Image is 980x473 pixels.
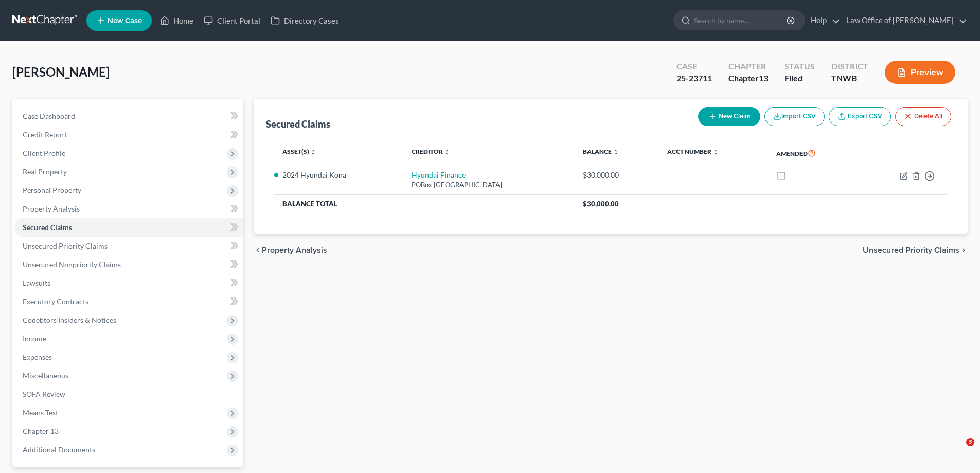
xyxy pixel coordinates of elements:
span: Additional Documents [23,445,95,454]
a: Directory Cases [265,11,344,30]
span: Case Dashboard [23,112,75,120]
span: New Case [108,17,142,25]
div: Chapter [728,61,768,73]
span: Lawsuits [23,278,50,287]
div: Chapter [728,73,768,84]
div: TNWB [831,73,868,84]
button: chevron_left Property Analysis [254,246,327,254]
a: Unsecured Priority Claims [14,237,243,255]
a: Export CSV [829,107,891,126]
button: New Claim [698,107,760,126]
span: Unsecured Priority Claims [23,241,108,250]
span: 13 [759,73,768,83]
button: Import CSV [764,107,825,126]
i: chevron_right [959,246,968,254]
span: Client Profile [23,149,65,157]
div: Filed [785,73,815,84]
span: Secured Claims [23,223,72,232]
button: Unsecured Priority Claims chevron_right [863,246,968,254]
a: Hyundai Finance [412,170,466,179]
span: 3 [966,438,974,446]
i: unfold_more [444,149,450,155]
div: Secured Claims [266,118,330,130]
div: POBox [GEOGRAPHIC_DATA] [412,180,567,190]
a: Balance unfold_more [583,148,619,155]
span: Chapter 13 [23,427,59,435]
li: 2024 Hyundai Kona [282,170,395,180]
a: Unsecured Nonpriority Claims [14,255,243,274]
a: Asset(s) unfold_more [282,148,316,155]
a: Law Office of [PERSON_NAME] [841,11,967,30]
div: District [831,61,868,73]
div: $30,000.00 [583,170,651,180]
a: Help [806,11,840,30]
i: unfold_more [613,149,619,155]
a: Property Analysis [14,200,243,218]
span: Unsecured Priority Claims [863,246,959,254]
button: Preview [885,61,955,84]
span: Means Test [23,408,58,417]
span: Codebtors Insiders & Notices [23,316,116,324]
span: Income [23,334,46,343]
input: Search by name... [694,11,788,30]
a: Credit Report [14,126,243,144]
span: Miscellaneous [23,371,68,380]
a: Case Dashboard [14,107,243,126]
div: Status [785,61,815,73]
span: Executory Contracts [23,297,88,306]
span: Expenses [23,353,52,361]
i: chevron_left [254,246,262,254]
i: unfold_more [310,149,316,155]
button: Delete All [895,107,951,126]
span: [PERSON_NAME] [12,64,110,79]
span: $30,000.00 [583,200,619,208]
a: Client Portal [199,11,265,30]
i: unfold_more [712,149,719,155]
div: 25-23711 [676,73,712,84]
a: Home [155,11,199,30]
a: Secured Claims [14,218,243,237]
span: SOFA Review [23,390,65,398]
a: Lawsuits [14,274,243,292]
a: Executory Contracts [14,292,243,311]
span: Credit Report [23,130,67,139]
span: Real Property [23,167,67,176]
iframe: Intercom live chat [945,438,970,463]
th: Balance Total [274,195,575,213]
a: SOFA Review [14,385,243,404]
a: Creditor unfold_more [412,148,450,155]
span: Property Analysis [262,246,327,254]
span: Personal Property [23,186,81,195]
span: Unsecured Nonpriority Claims [23,260,121,269]
th: Amended [768,142,858,165]
span: Property Analysis [23,204,80,213]
div: Case [676,61,712,73]
a: Acct Number unfold_more [667,148,719,155]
